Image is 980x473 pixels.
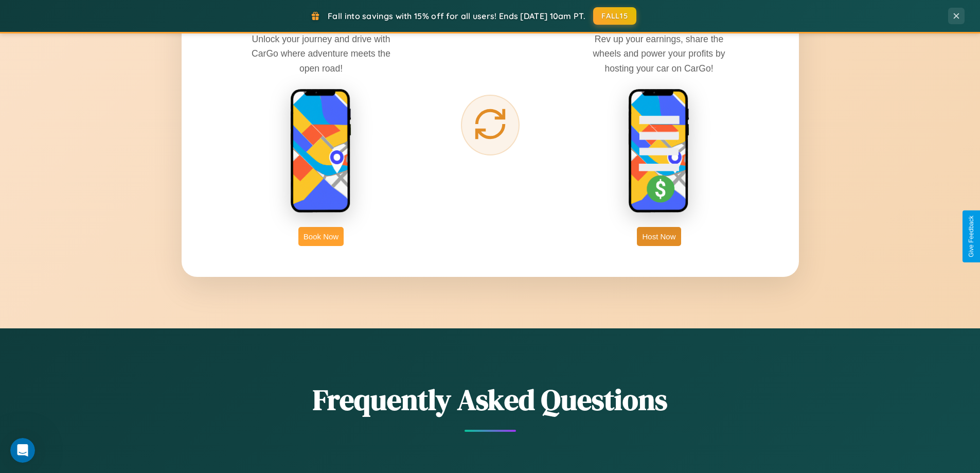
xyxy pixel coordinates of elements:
button: Book Now [298,227,344,246]
span: Fall into savings with 15% off for all users! Ends [DATE] 10am PT. [328,11,585,21]
h2: Frequently Asked Questions [182,380,799,419]
p: Rev up your earnings, share the wheels and power your profits by hosting your car on CarGo! [582,32,736,75]
img: rent phone [290,89,352,214]
iframe: Intercom live chat [10,438,35,463]
button: Host Now [637,227,681,246]
p: Unlock your journey and drive with CarGo where adventure meets the open road! [244,32,398,75]
img: host phone [628,89,690,214]
div: Give Feedback [968,216,975,257]
button: FALL15 [593,7,636,25]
